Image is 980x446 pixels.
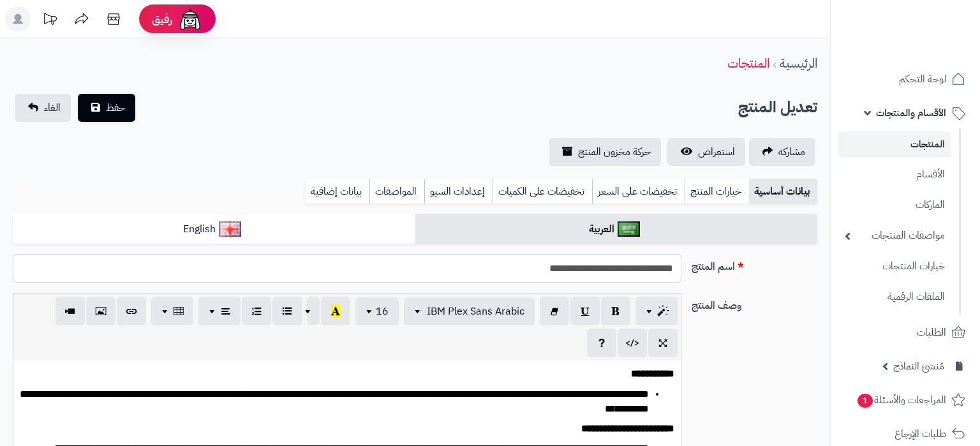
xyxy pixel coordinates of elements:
[738,94,817,121] h2: تعديل المنتج
[404,297,535,325] button: IBM Plex Sans Arabic
[424,179,493,204] a: إعدادات السيو
[838,283,951,311] a: الملفات الرقمية
[549,138,661,166] a: حركة مخزون المنتج
[899,70,946,88] span: لوحة التحكم
[838,64,972,94] a: لوحة التحكم
[749,138,815,166] a: مشاركه
[493,179,592,204] a: تخفيضات على الكميات
[780,54,817,73] a: الرئيسية
[838,317,972,348] a: الطلبات
[667,138,745,166] a: استعراض
[687,293,822,313] label: وصف المنتج
[749,179,817,204] a: بيانات أساسية
[578,144,651,160] span: حركة مخزون المنتج
[106,100,125,115] span: حفظ
[219,221,241,237] img: English
[778,144,805,160] span: مشاركه
[856,391,946,409] span: المراجعات والأسئلة
[838,385,972,415] a: المراجعات والأسئلة1
[838,191,951,219] a: الماركات
[306,179,369,204] a: بيانات إضافية
[838,161,951,188] a: الأقسام
[355,297,399,325] button: 16
[44,100,61,115] span: الغاء
[618,221,640,237] img: العربية
[78,94,135,122] button: حفظ
[838,253,951,280] a: خيارات المنتجات
[876,104,946,122] span: الأقسام والمنتجات
[415,214,818,245] a: العربية
[698,144,735,160] span: استعراض
[893,357,944,375] span: مُنشئ النماذج
[427,304,524,319] span: IBM Plex Sans Arabic
[895,425,946,443] span: طلبات الإرجاع
[177,6,203,32] img: ai-face.png
[369,179,424,204] a: المواصفات
[15,94,71,122] a: الغاء
[376,304,389,319] span: 16
[34,6,66,35] a: تحديثات المنصة
[687,254,822,274] label: اسم المنتج
[838,222,951,249] a: مواصفات المنتجات
[685,179,749,204] a: خيارات المنتج
[152,11,172,27] span: رفيق
[13,214,415,245] a: English
[838,131,951,158] a: المنتجات
[857,394,873,408] span: 1
[592,179,685,204] a: تخفيضات على السعر
[917,323,946,341] span: الطلبات
[727,54,769,73] a: المنتجات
